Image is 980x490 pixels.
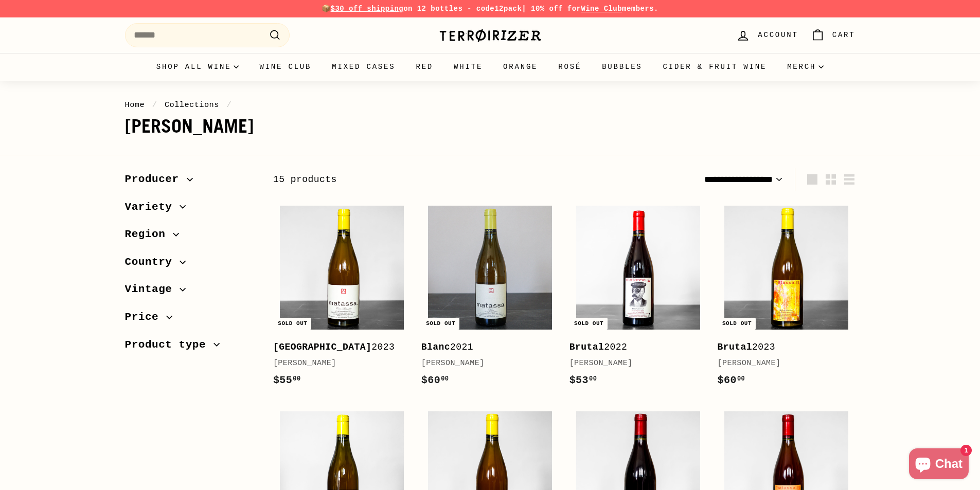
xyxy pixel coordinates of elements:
a: Cart [805,20,862,50]
inbox-online-store-chat: Shopify online store chat [906,448,972,482]
span: $55 [273,374,301,386]
span: Cart [832,29,856,41]
span: Country [125,253,180,271]
b: Brutal [569,342,604,352]
div: 2022 [569,340,697,355]
span: / [150,100,160,110]
button: Producer [125,168,257,196]
span: $30 off shipping [331,5,404,13]
sup: 00 [441,375,449,383]
a: Orange [493,53,548,81]
div: [PERSON_NAME] [273,357,401,370]
div: Sold out [422,318,459,330]
div: Sold out [274,318,311,330]
div: [PERSON_NAME] [569,357,697,370]
div: 15 products [273,172,564,187]
sup: 00 [589,375,597,383]
div: Sold out [718,318,756,330]
a: Cider & Fruit Wine [653,53,777,81]
summary: Shop all wine [146,53,250,81]
button: Vintage [125,278,257,306]
button: Region [125,223,257,251]
span: Producer [125,171,187,188]
span: Variety [125,198,180,216]
a: Red [405,53,443,81]
a: Home [125,100,145,110]
div: 2023 [273,340,401,355]
span: Product type [125,336,214,354]
strong: 12pack [494,5,522,13]
button: Country [125,251,257,279]
b: Brutal [718,342,753,352]
span: $53 [569,374,597,386]
div: Primary [104,53,876,81]
span: $60 [718,374,745,386]
div: [PERSON_NAME] [718,357,845,370]
a: Sold out Brutal2022[PERSON_NAME] [569,199,707,399]
span: Account [758,29,798,41]
span: Region [125,226,173,243]
div: 2021 [421,340,549,355]
a: Sold out Blanc2021[PERSON_NAME] [421,199,559,399]
button: Price [125,306,257,334]
a: Account [730,20,804,50]
b: [GEOGRAPHIC_DATA] [273,342,371,352]
nav: breadcrumbs [125,99,856,111]
a: Bubbles [592,53,652,81]
span: / [224,100,235,110]
a: Sold out [GEOGRAPHIC_DATA]2023[PERSON_NAME] [273,199,411,399]
button: Product type [125,334,257,361]
a: Wine Club [249,53,322,81]
p: 📦 on 12 bottles - code | 10% off for members. [125,3,856,14]
sup: 00 [737,375,745,383]
div: 2023 [718,340,845,355]
a: Collections [165,100,219,110]
sup: 00 [293,375,300,383]
a: Sold out Brutal2023[PERSON_NAME] [718,199,856,399]
span: Price [125,308,167,326]
a: Wine Club [581,5,622,13]
a: Mixed Cases [322,53,405,81]
b: Blanc [421,342,450,352]
a: Rosé [548,53,592,81]
div: Sold out [570,318,608,330]
span: Vintage [125,281,180,298]
h1: [PERSON_NAME] [125,116,856,137]
summary: Merch [777,53,834,81]
span: $60 [421,374,449,386]
a: White [443,53,493,81]
button: Variety [125,196,257,224]
div: [PERSON_NAME] [421,357,549,370]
